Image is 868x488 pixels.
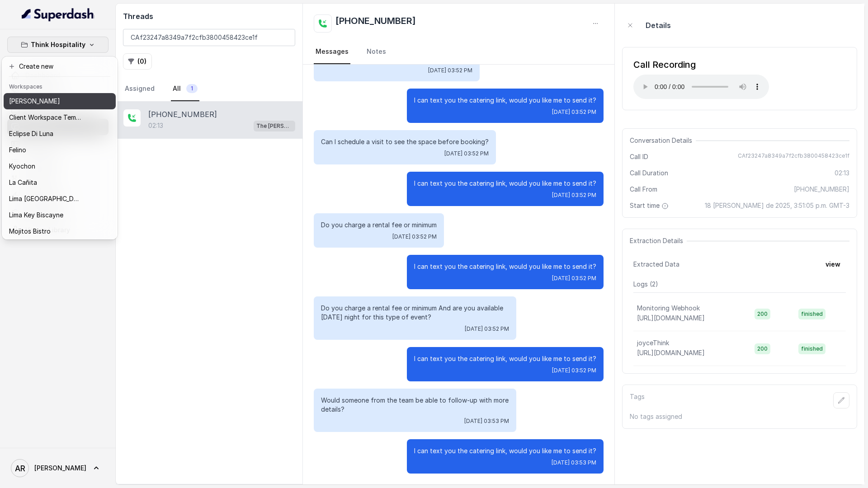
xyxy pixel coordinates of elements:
p: La Cañita [9,177,37,188]
p: Client Workspace Template [9,112,81,123]
p: [PERSON_NAME] [9,96,60,107]
p: Felino [9,145,26,155]
p: Eclipse Di Luna [9,128,53,139]
p: Kyochon [9,161,35,172]
button: Think Hospitality [7,37,108,53]
button: Create new [4,58,116,75]
header: Workspaces [4,79,116,93]
p: Mojitos Bistro [9,226,51,237]
p: Lima Key Biscayne [9,210,63,221]
p: Lima [GEOGRAPHIC_DATA] [9,193,81,204]
p: Think Hospitality [31,39,85,50]
div: Think Hospitality [2,56,118,239]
